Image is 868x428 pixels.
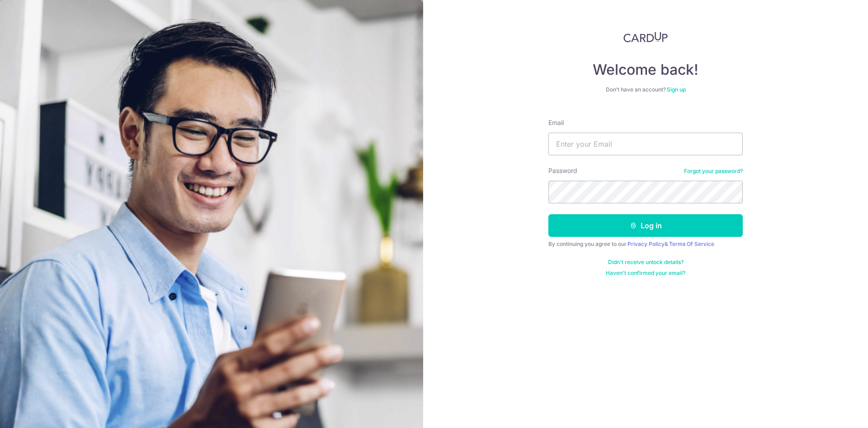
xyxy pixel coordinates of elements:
[548,166,577,175] label: Password
[548,240,743,248] div: By continuing you agree to our &
[606,269,685,277] a: Haven't confirmed your email?
[548,214,743,237] button: Log in
[548,61,743,79] h4: Welcome back!
[623,32,668,43] img: CardUp Logo
[608,259,684,266] a: Didn't receive unlock details?
[669,240,714,247] a: Terms Of Service
[548,133,743,155] input: Enter your Email
[548,118,564,127] label: Email
[627,240,665,247] a: Privacy Policy
[684,168,743,175] a: Forgot your password?
[667,86,686,93] a: Sign up
[548,86,743,93] div: Don’t have an account?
